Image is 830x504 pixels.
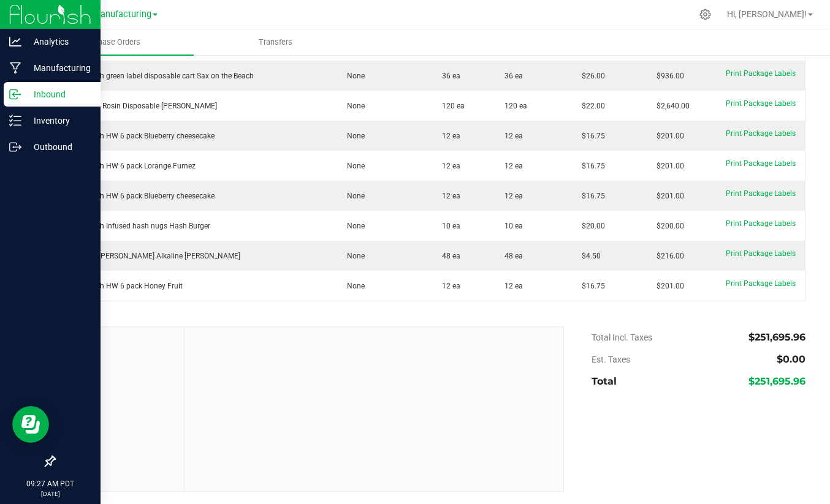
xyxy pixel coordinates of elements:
div: Rosin Tech HW 6 pack Blueberry cheesecake [63,130,327,141]
p: 09:27 AM PDT [6,478,95,489]
span: 120 ea [436,102,465,110]
span: Print Package Labels [726,69,796,78]
span: $200.00 [650,222,684,230]
span: 12 ea [504,160,523,171]
span: $16.75 [576,162,605,170]
span: 12 ea [436,162,460,170]
span: 10 ea [436,222,460,230]
span: $201.00 [650,282,684,290]
p: Outbound [21,140,95,154]
span: $4.50 [576,252,601,260]
span: 12 ea [504,190,523,201]
span: $16.75 [576,192,605,200]
div: Manage settings [698,9,713,20]
span: 36 ea [436,72,460,80]
span: $936.00 [650,72,684,80]
span: $2,640.00 [650,102,690,110]
span: $251,695.96 [748,375,805,387]
inline-svg: Inventory [9,115,21,127]
span: Print Package Labels [726,99,796,108]
span: Transfers [242,37,309,48]
p: Manufacturing [21,61,95,75]
div: Rosin Tech HW 6 pack Lorange Fumez [63,160,327,171]
a: Transfers [194,29,358,55]
span: Print Package Labels [726,129,796,138]
span: Est. Taxes [592,355,630,364]
p: [DATE] [6,489,95,498]
span: $22.00 [576,102,605,110]
inline-svg: Outbound [9,141,21,153]
span: Manufacturing [93,9,151,20]
div: Dime Live Rosin Disposable [PERSON_NAME] [63,100,327,111]
span: $16.75 [576,132,605,140]
span: None [341,72,365,80]
span: 10 ea [504,220,523,231]
span: 48 ea [436,252,460,260]
inline-svg: Inbound [9,88,21,100]
div: DVJ Sea [PERSON_NAME] Alkaline [PERSON_NAME] [63,250,327,261]
span: 12 ea [504,130,523,141]
span: None [341,222,365,230]
span: None [341,282,365,290]
span: Print Package Labels [726,249,796,258]
span: 12 ea [436,192,460,200]
span: Total [592,375,617,387]
span: Purchase Orders [66,37,157,48]
span: $201.00 [650,132,684,140]
span: None [341,132,365,140]
span: $20.00 [576,222,605,230]
inline-svg: Manufacturing [9,62,21,74]
span: Print Package Labels [726,159,796,168]
p: Inbound [21,87,95,102]
span: $201.00 [650,162,684,170]
span: Print Package Labels [726,189,796,198]
span: $16.75 [576,282,605,290]
span: $216.00 [650,252,684,260]
span: 48 ea [504,250,523,261]
span: $251,695.96 [748,331,805,343]
span: Print Package Labels [726,279,796,288]
p: Inventory [21,113,95,128]
span: 36 ea [504,70,523,81]
span: None [341,162,365,170]
span: 12 ea [436,132,460,140]
a: Purchase Orders [29,29,194,55]
span: $0.00 [777,353,805,365]
div: Rosin Tech green label disposable cart Sax on the Beach [63,70,327,81]
div: Rosin Tech Infused hash nugs Hash Burger [63,220,327,231]
div: Rosin Tech HW 6 pack Honey Fruit [63,280,327,291]
span: 120 ea [504,100,527,111]
span: None [341,102,365,110]
span: Total Incl. Taxes [592,333,652,342]
span: Notes [64,336,175,351]
div: Rosin Tech HW 6 pack Blueberry cheesecake [63,190,327,201]
span: 12 ea [436,282,460,290]
span: 12 ea [504,280,523,291]
span: Hi, [PERSON_NAME]! [727,9,807,19]
iframe: Resource center [12,406,49,443]
span: $201.00 [650,192,684,200]
span: None [341,252,365,260]
span: Print Package Labels [726,219,796,228]
span: $26.00 [576,72,605,80]
p: Analytics [21,34,95,49]
inline-svg: Analytics [9,36,21,48]
span: None [341,192,365,200]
